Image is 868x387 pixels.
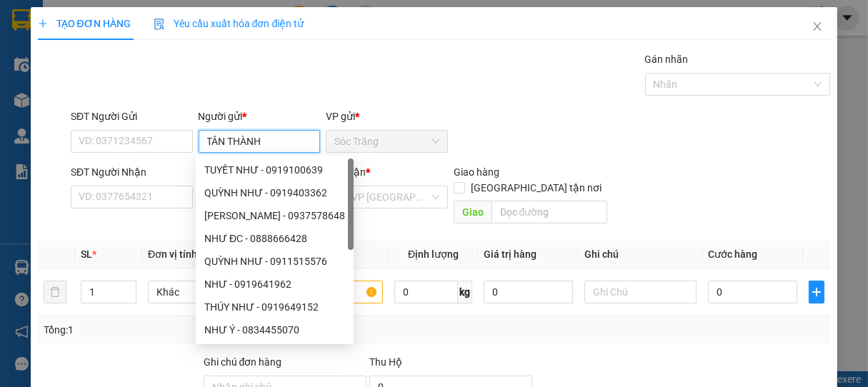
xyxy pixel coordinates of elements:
[44,322,336,338] div: Tổng: 1
[156,281,251,303] span: Khác
[484,248,537,260] span: Giá trị hàng
[7,96,17,106] span: environment
[196,227,354,250] div: NHƯ ĐC - 0888666428
[71,109,193,124] div: SĐT Người Gửi
[7,7,207,61] li: Vĩnh Thành (Sóc Trăng)
[99,96,109,106] span: environment
[708,248,757,260] span: Cước hàng
[584,281,696,303] input: Ghi Chú
[204,231,345,246] div: NHƯ ĐC - 0888666428
[408,248,459,260] span: Định lượng
[38,19,48,29] span: plus
[196,273,354,296] div: NHƯ - 0919641962
[196,318,354,341] div: NHƯ Ý - 0834455070
[154,19,165,30] img: icon
[81,248,92,260] span: SL
[154,18,304,29] span: Yêu cầu xuất hóa đơn điện tử
[204,185,345,201] div: QUỲNH NHƯ - 0919403362
[645,54,689,65] label: Gán nhãn
[809,286,824,298] span: plus
[454,201,492,223] span: Giao
[204,299,345,315] div: THÚY NHƯ - 0919649152
[204,253,345,269] div: QUỲNH NHƯ - 0911515576
[7,77,99,93] li: VP Sóc Trăng
[7,7,57,57] img: logo.jpg
[484,281,573,303] input: 0
[465,180,607,196] span: [GEOGRAPHIC_DATA] tận nơi
[458,281,472,303] span: kg
[204,322,345,338] div: NHƯ Ý - 0834455070
[99,77,190,93] li: VP Quận 8
[196,204,354,227] div: Như Nguyễn - 0937578648
[797,7,837,47] button: Close
[44,281,66,303] button: delete
[199,109,321,124] div: Người gửi
[369,356,402,368] span: Thu Hộ
[38,18,131,29] span: TẠO ĐƠN HÀNG
[326,109,448,124] div: VP gửi
[196,181,354,204] div: QUỲNH NHƯ - 0919403362
[196,159,354,181] div: TUYẾT NHƯ - 0919100639
[809,281,825,303] button: plus
[204,356,282,368] label: Ghi chú đơn hàng
[454,166,499,178] span: Giao hàng
[579,241,702,268] th: Ghi chú
[812,21,823,32] span: close
[196,296,354,318] div: THÚY NHƯ - 0919649152
[71,164,193,180] div: SĐT Người Nhận
[492,201,607,223] input: Dọc đường
[334,131,439,152] span: Sóc Trăng
[204,208,345,223] div: [PERSON_NAME] - 0937578648
[204,276,345,292] div: NHƯ - 0919641962
[196,250,354,273] div: QUỲNH NHƯ - 0911515576
[204,162,345,178] div: TUYẾT NHƯ - 0919100639
[148,248,201,260] span: Đơn vị tính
